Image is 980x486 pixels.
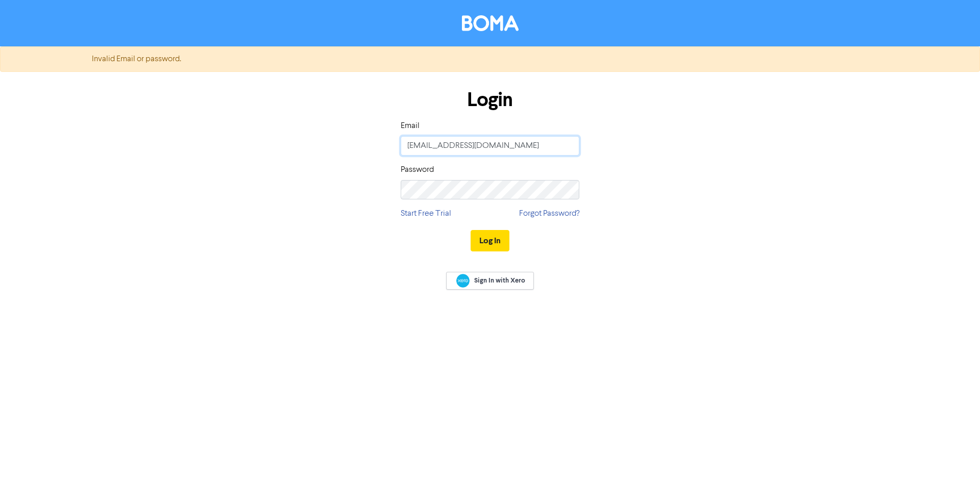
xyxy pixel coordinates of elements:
[84,53,896,65] div: Invalid Email or password.
[401,120,420,132] label: Email
[401,208,451,220] a: Start Free Trial
[462,15,519,31] img: BOMA Logo
[471,230,509,251] button: Log In
[401,88,579,112] h1: Login
[446,272,534,290] a: Sign In with Xero
[456,274,470,288] img: Xero logo
[474,276,525,285] span: Sign In with Xero
[519,208,579,220] a: Forgot Password?
[401,164,434,176] label: Password
[929,437,980,486] iframe: Chat Widget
